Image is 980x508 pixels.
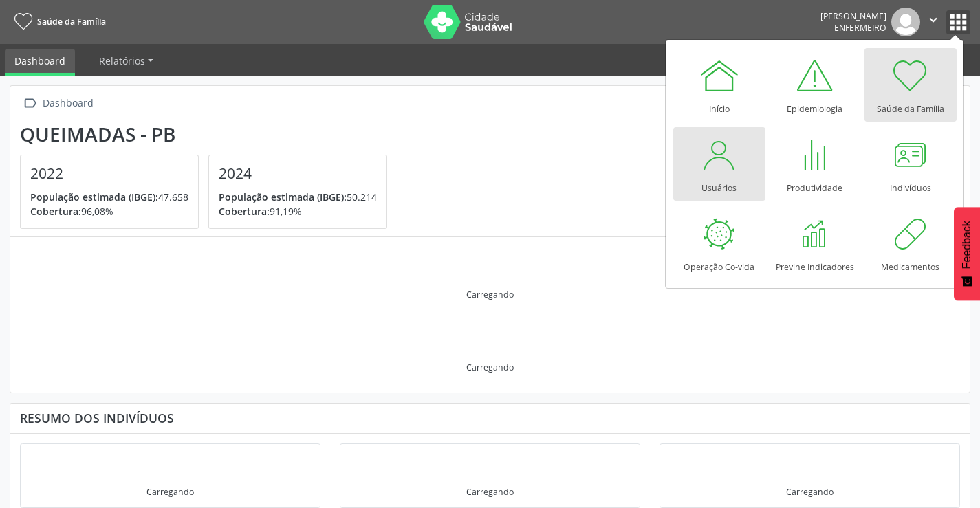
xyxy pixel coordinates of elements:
[820,10,886,22] div: [PERSON_NAME]
[961,221,973,269] span: Feedback
[219,165,377,182] h4: 2024
[834,22,886,34] span: Enfermeiro
[673,127,765,201] a: Usuários
[20,410,960,426] div: Resumo dos indivíduos
[5,49,75,76] a: Dashboard
[30,204,188,219] p: 96,08%
[40,93,96,113] div: Dashboard
[20,93,40,113] i: 
[466,362,514,373] div: Carregando
[769,206,861,280] a: Previne Indicadores
[466,486,514,498] div: Carregando
[864,48,957,122] a: Saúde da Família
[673,48,765,122] a: Início
[219,204,377,219] p: 91,19%
[786,486,834,498] div: Carregando
[864,127,957,201] a: Indivíduos
[891,8,920,36] img: img
[30,190,158,203] span: População estimada (IBGE):
[769,127,861,201] a: Produtividade
[219,190,377,204] p: 50.214
[30,165,188,182] h4: 2022
[466,289,514,300] div: Carregando
[146,486,194,498] div: Carregando
[954,207,980,300] button: Feedback - Mostrar pesquisa
[37,16,106,27] span: Saúde da Família
[219,205,270,218] span: Cobertura:
[99,54,145,67] span: Relatórios
[30,190,188,204] p: 47.658
[30,205,81,218] span: Cobertura:
[673,206,765,280] a: Operação Co-vida
[769,48,861,122] a: Epidemiologia
[920,8,946,36] button: 
[20,93,96,113] a:  Dashboard
[10,10,106,33] a: Saúde da Família
[20,123,397,146] div: Queimadas - PB
[926,12,941,27] i: 
[946,10,970,34] button: apps
[89,49,163,73] a: Relatórios
[219,190,347,203] span: População estimada (IBGE):
[864,206,957,280] a: Medicamentos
